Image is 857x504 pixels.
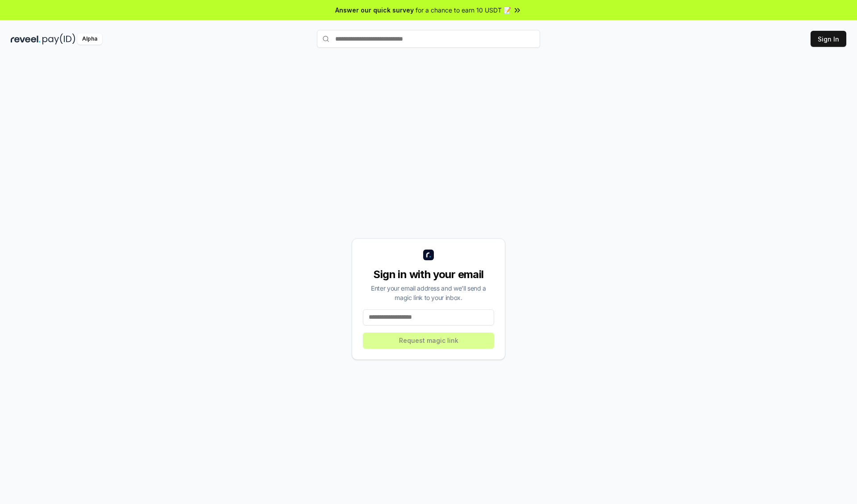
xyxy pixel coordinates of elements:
div: Alpha [77,33,102,45]
div: Enter your email address and we’ll send a magic link to your inbox. [363,283,494,302]
img: pay_id [42,33,75,45]
span: for a chance to earn 10 USDT 📝 [416,5,511,15]
img: logo_small [423,250,434,260]
span: Answer our quick survey [335,5,414,15]
button: Sign In [811,31,846,47]
img: reveel_dark [11,33,41,45]
div: Sign in with your email [363,267,494,282]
